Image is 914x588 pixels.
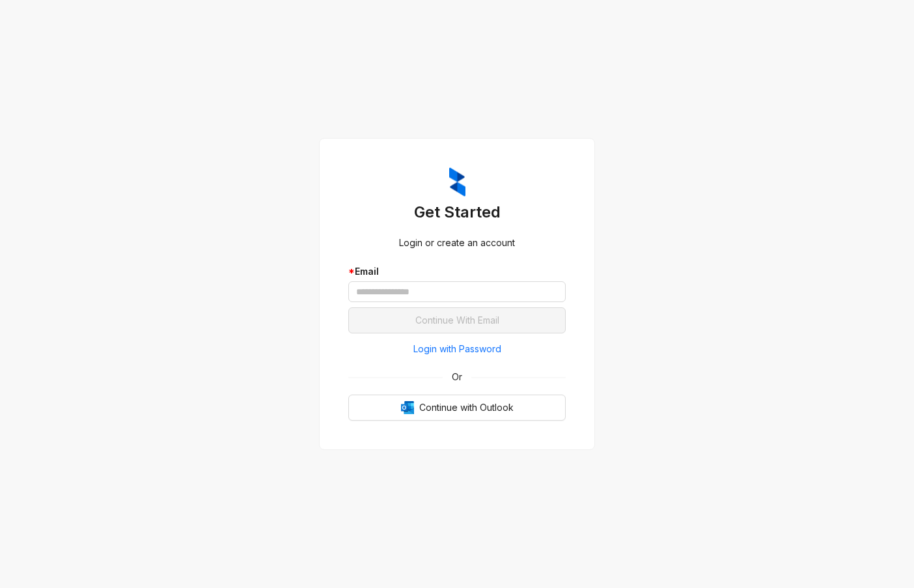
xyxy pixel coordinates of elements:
[443,370,471,384] span: Or
[401,401,414,414] img: Outlook
[348,236,566,250] div: Login or create an account
[348,395,566,421] button: OutlookContinue with Outlook
[419,400,514,415] span: Continue with Outlook
[413,342,501,356] span: Login with Password
[449,167,465,197] img: ZumaIcon
[348,264,566,279] div: Email
[348,307,566,333] button: Continue With Email
[348,339,566,359] button: Login with Password
[348,202,566,223] h3: Get Started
